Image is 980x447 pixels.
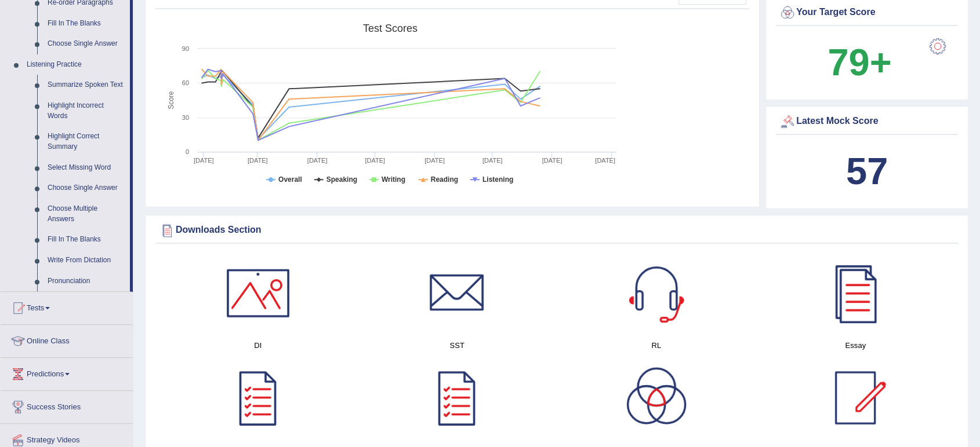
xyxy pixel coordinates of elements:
[42,229,130,250] a: Fill In The Blanks
[1,358,133,387] a: Predictions
[762,339,950,351] h4: Essay
[307,157,328,164] tspan: [DATE]
[382,175,405,184] tspan: Writing
[182,45,189,52] text: 90
[827,41,891,83] b: 79+
[42,178,130,199] a: Choose Single Answer
[482,175,513,184] tspan: Listening
[158,222,955,239] div: Downloads Section
[42,13,130,34] a: Fill In The Blanks
[779,113,955,130] div: Latest Mock Score
[278,175,302,184] tspan: Overall
[42,75,130,96] a: Summarize Spoken Text
[779,4,955,21] div: Your Target Score
[1,292,133,321] a: Tests
[248,157,268,164] tspan: [DATE]
[42,199,130,229] a: Choose Multiple Answers
[562,339,750,351] h4: RL
[194,157,214,164] tspan: [DATE]
[326,175,357,184] tspan: Speaking
[42,250,130,271] a: Write From Dictation
[42,271,130,292] a: Pronunciation
[365,157,385,164] tspan: [DATE]
[182,79,189,86] text: 60
[42,126,130,157] a: Highlight Correct Summary
[431,175,458,184] tspan: Reading
[167,91,175,109] tspan: Score
[164,339,352,351] h4: DI
[21,54,130,75] a: Listening Practice
[595,157,615,164] tspan: [DATE]
[364,339,551,351] h4: SST
[363,23,418,34] tspan: Test scores
[42,34,130,54] a: Choose Single Answer
[186,148,189,155] text: 0
[542,157,562,164] tspan: [DATE]
[424,157,445,164] tspan: [DATE]
[42,157,130,178] a: Select Missing Word
[482,157,503,164] tspan: [DATE]
[1,391,133,420] a: Success Stories
[846,150,888,192] b: 57
[182,114,189,121] text: 30
[42,96,130,126] a: Highlight Incorrect Words
[1,325,133,354] a: Online Class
